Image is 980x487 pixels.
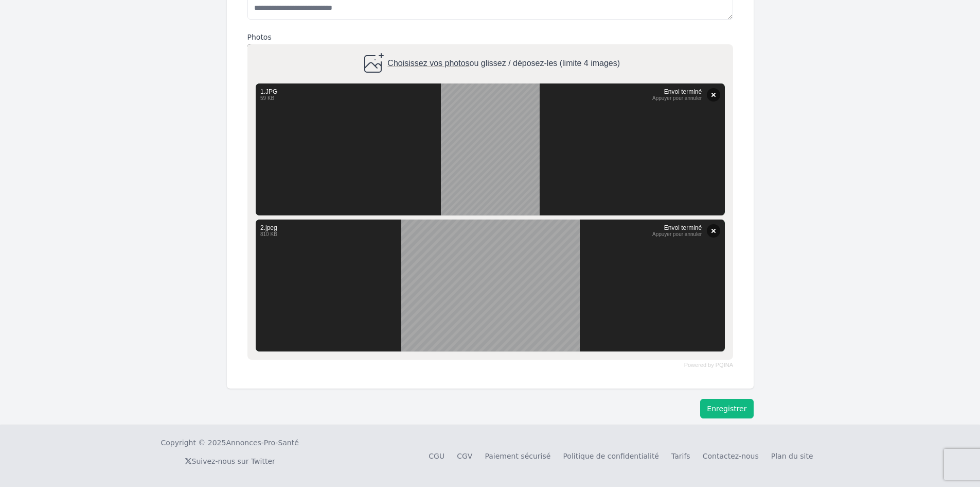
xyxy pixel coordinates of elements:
[360,52,619,76] div: ou glissez / déposez-les (limite 4 images)
[703,452,759,460] a: Contactez-nous
[387,59,469,68] span: Choisissez vos photos
[226,438,298,448] a: Annonces-Pro-Santé
[185,457,275,465] a: Suivez-nous sur Twitter
[429,452,444,460] a: CGU
[161,438,299,448] div: Copyright © 2025
[771,452,813,460] a: Plan du site
[247,32,733,42] label: Photos
[684,363,733,367] a: Powered by PQINA
[700,399,753,418] button: Enregistrer
[485,452,550,460] a: Paiement sécurisé
[457,452,472,460] a: CGV
[671,452,690,460] a: Tarifs
[563,452,659,460] a: Politique de confidentialité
